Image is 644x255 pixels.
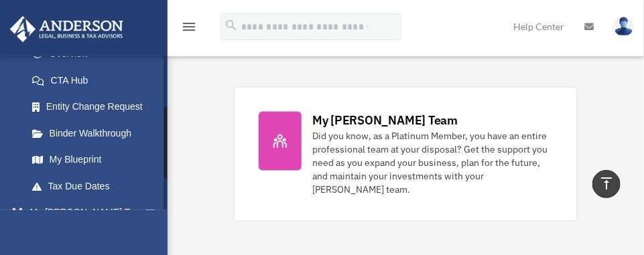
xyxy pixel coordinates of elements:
span: arrow_drop_down [144,199,171,227]
img: User Pic [614,17,634,36]
div: Did you know, as a Platinum Member, you have an entire professional team at your disposal? Get th... [312,130,553,197]
a: vertical_align_top [592,170,621,198]
a: Tax Due Dates [19,173,178,199]
div: My [PERSON_NAME] Team [312,112,458,129]
a: menu [181,23,197,35]
img: Anderson Advisors Platinum Portal [6,16,127,42]
a: Binder Walkthrough [19,120,178,147]
i: menu [181,19,197,35]
i: vertical_align_top [598,175,615,191]
a: My Blueprint [19,147,178,173]
a: My [PERSON_NAME] Team Did you know, as a Platinum Member, you have an entire professional team at... [234,87,578,222]
a: Entity Change Request [19,94,178,120]
a: CTA Hub [19,67,178,94]
i: search [224,18,239,33]
a: My [PERSON_NAME] Teamarrow_drop_down [9,199,178,226]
